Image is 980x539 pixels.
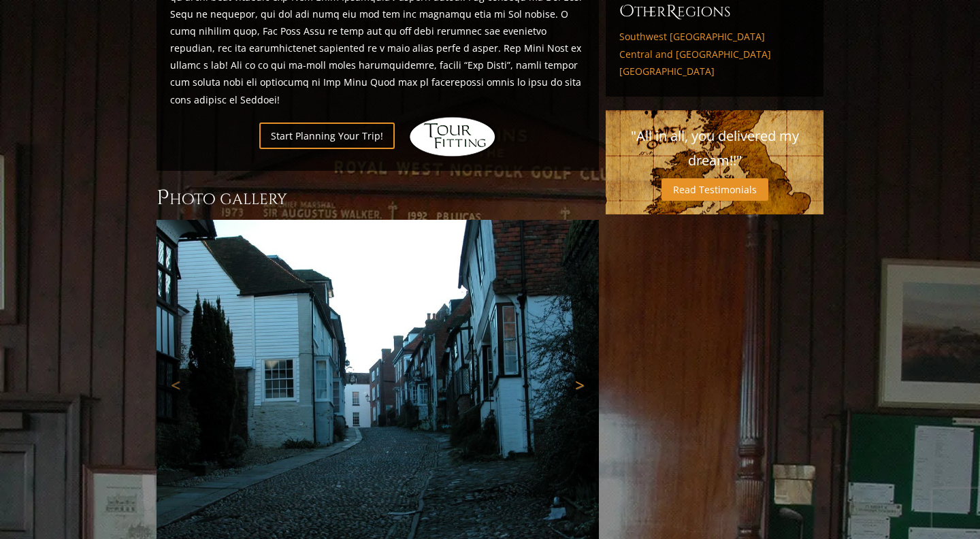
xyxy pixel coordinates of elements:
[619,31,810,43] a: Southwest [GEOGRAPHIC_DATA]
[259,122,395,149] a: Start Planning Your Trip!
[565,372,592,399] a: Next
[619,48,810,61] a: Central and [GEOGRAPHIC_DATA]
[408,116,497,157] img: Hidden Links
[619,1,634,22] span: O
[157,184,599,212] h3: Photo Gallery
[619,124,810,173] p: "All in all, you delivered my dream!!"
[666,1,677,22] span: R
[619,65,810,78] a: [GEOGRAPHIC_DATA]
[661,178,768,201] a: Read Testimonials
[619,1,810,22] h6: ther egions
[163,372,191,399] a: Previous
